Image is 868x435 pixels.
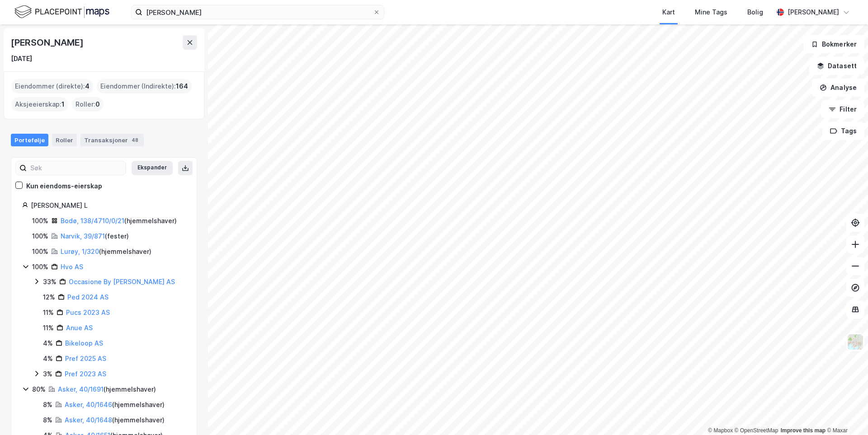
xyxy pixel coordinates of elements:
[58,385,104,393] a: Asker, 40/1691
[43,276,57,287] div: 33%
[32,384,46,395] div: 80%
[65,401,112,408] a: Asker, 40/1646
[61,215,177,226] div: ( hjemmelshaver )
[65,355,106,362] a: Pref 2025 AS
[809,57,864,75] button: Datasett
[61,231,129,242] div: ( fester )
[11,79,93,94] div: Eiendommer (direkte) :
[11,97,68,112] div: Aksjeeierskap :
[821,100,864,118] button: Filter
[32,262,48,272] div: 100%
[788,7,839,18] div: [PERSON_NAME]
[32,231,48,242] div: 100%
[43,292,55,303] div: 12%
[66,309,110,316] a: Pucs 2023 AS
[52,134,77,146] div: Roller
[31,200,186,211] div: [PERSON_NAME] L
[61,99,65,110] span: 1
[812,79,864,97] button: Analyse
[58,384,156,395] div: ( hjemmelshaver )
[695,7,727,18] div: Mine Tags
[43,323,54,333] div: 11%
[14,4,109,20] img: logo.f888ab2527a4732fd821a326f86c7f29.svg
[69,278,175,285] a: Occasione By [PERSON_NAME] AS
[26,181,102,192] div: Kun eiendoms-eierskap
[85,81,90,92] span: 4
[803,35,864,53] button: Bokmerker
[61,248,99,255] a: Lurøy, 1/320
[847,333,864,351] img: Z
[43,307,54,318] div: 11%
[32,215,48,226] div: 100%
[80,134,144,146] div: Transaksjoner
[65,399,165,410] div: ( hjemmelshaver )
[130,136,140,145] div: 48
[65,416,112,424] a: Asker, 40/1648
[11,35,85,50] div: [PERSON_NAME]
[72,97,104,112] div: Roller :
[11,53,32,64] div: [DATE]
[142,5,373,19] input: Søk på adresse, matrikkel, gårdeiere, leietakere eller personer
[65,415,165,426] div: ( hjemmelshaver )
[43,399,52,410] div: 8%
[27,161,126,175] input: Søk
[97,79,192,94] div: Eiendommer (Indirekte) :
[43,369,52,379] div: 3%
[11,134,48,146] div: Portefølje
[43,338,53,349] div: 4%
[61,263,83,271] a: Hvo AS
[735,427,778,434] a: OpenStreetMap
[65,339,103,347] a: Bikeloop AS
[823,392,868,435] div: Kontrollprogram for chat
[32,246,48,257] div: 100%
[132,161,173,175] button: Ekspander
[176,81,188,92] span: 164
[65,370,106,378] a: Pref 2023 AS
[822,122,864,140] button: Tags
[708,427,733,434] a: Mapbox
[43,415,52,426] div: 8%
[61,246,151,257] div: ( hjemmelshaver )
[95,99,100,110] span: 0
[781,427,826,434] a: Improve this map
[662,7,675,18] div: Kart
[747,7,763,18] div: Bolig
[66,324,93,332] a: Anue AS
[61,232,105,240] a: Narvik, 39/871
[43,353,53,364] div: 4%
[61,217,124,225] a: Bodø, 138/4710/0/21
[67,293,108,301] a: Ped 2024 AS
[823,392,868,435] iframe: Chat Widget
